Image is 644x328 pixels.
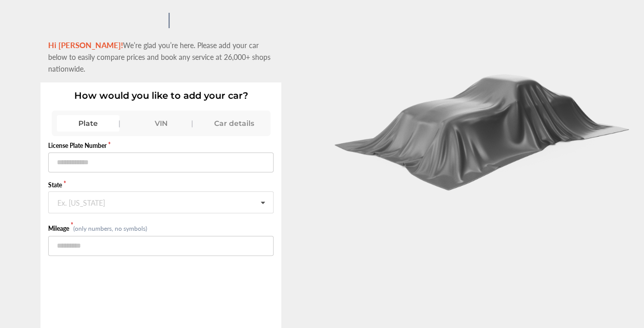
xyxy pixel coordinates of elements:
[48,39,123,50] span: Hi [PERSON_NAME]!
[57,199,105,205] div: Ex. [US_STATE]
[48,224,73,233] label: Mileage
[48,90,274,101] p: How would you like to add your car?
[48,40,271,74] span: We’re glad you’re here. Please add your car below to easily compare prices and book any service a...
[202,115,265,132] div: Car details
[57,115,119,132] div: Plate
[328,65,637,190] img: carCoverBlack.2823a3dccd746e18b3f8.png
[48,181,274,189] label: State
[130,115,192,132] div: VIN
[48,141,274,150] label: License Plate Number
[73,224,147,233] small: (only numbers, no symbols)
